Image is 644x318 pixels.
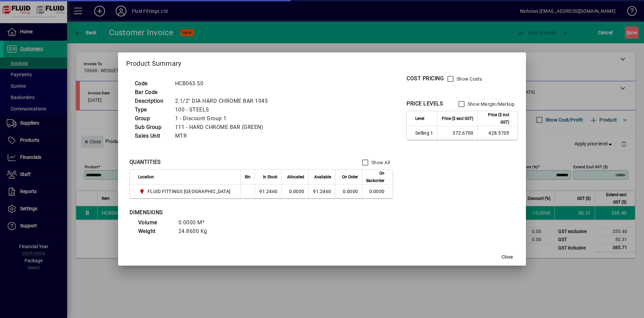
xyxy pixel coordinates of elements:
td: MTR [172,132,276,140]
div: DIMENSIONS [129,209,297,217]
td: Type [131,105,172,114]
td: Sales Unit [131,132,172,140]
td: HCB063.50 [172,79,276,88]
span: Available [314,173,331,181]
label: Show Margin/Markup [466,101,515,107]
td: 111 - HARD CHROME BAR (GREEN) [172,123,276,132]
span: On Order [342,173,358,181]
td: 428.5705 [477,126,518,140]
span: Level [415,115,424,122]
span: Close [501,254,513,261]
td: 0.0000 [362,185,393,198]
span: 0.0000 [343,189,358,194]
span: Price ($ incl GST) [482,111,509,126]
span: Allocated [287,173,304,181]
td: Sub Group [131,123,172,132]
td: 100 - STEELS [172,105,276,114]
td: 1 - Discount Group 1 [172,114,276,123]
td: 0.0000 M³ [175,218,215,227]
td: Description [131,97,172,105]
td: 91.2460 [255,185,281,198]
td: 0.0000 [281,185,308,198]
label: Show Costs [455,76,482,82]
td: 2.1/2" DIA HARD CHROME BAR 1045 [172,97,276,105]
span: Selling 1 [415,130,433,136]
span: Price ($ excl GST) [442,115,473,122]
div: COST PRICING [407,75,444,83]
td: 372.6700 [437,126,477,140]
div: QUANTITIES [129,158,161,166]
button: Close [496,251,518,263]
h2: Product Summary [118,52,526,72]
span: In Stock [263,173,277,181]
span: On Backorder [366,170,384,184]
td: Volume [135,218,175,227]
span: FLUID FITTINGS CHRISTCHURCH [138,187,233,195]
td: Weight [135,227,175,236]
span: Location [138,173,154,181]
span: FLUID FITTINGS [GEOGRAPHIC_DATA] [148,188,230,195]
td: Group [131,114,172,123]
td: Code [131,79,172,88]
td: 91.2460 [308,185,335,198]
span: Bin [245,173,251,181]
td: 24.8600 Kg [175,227,215,236]
div: PRICE LEVELS [407,100,443,108]
label: Show All [370,159,390,166]
td: Bar Code [131,88,172,97]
